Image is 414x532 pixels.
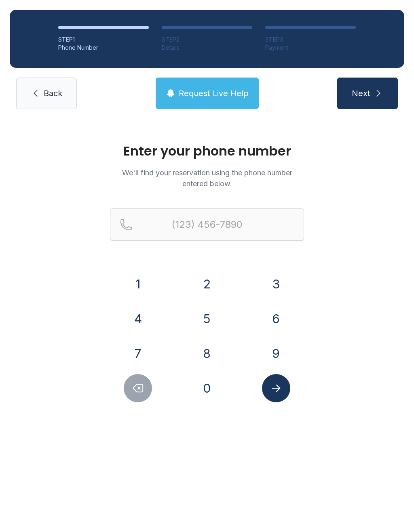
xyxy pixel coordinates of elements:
[193,339,221,368] button: 8
[44,88,62,99] span: Back
[193,270,221,298] button: 2
[124,305,152,333] button: 4
[352,88,370,99] span: Next
[162,36,252,44] div: STEP 2
[124,374,152,402] button: Delete number
[162,44,252,52] div: Details
[265,36,356,44] div: STEP 3
[262,374,290,402] button: Submit lookup form
[124,270,152,298] button: 1
[265,44,356,52] div: Payment
[110,145,304,158] h1: Enter your phone number
[193,305,221,333] button: 5
[193,374,221,402] button: 0
[262,270,290,298] button: 3
[262,305,290,333] button: 6
[110,167,304,189] p: We'll find your reservation using the phone number entered below.
[262,339,290,368] button: 9
[124,339,152,368] button: 7
[179,88,249,99] span: Request Live Help
[58,44,149,52] div: Phone Number
[58,36,149,44] div: STEP 1
[110,208,304,241] input: Reservation phone number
